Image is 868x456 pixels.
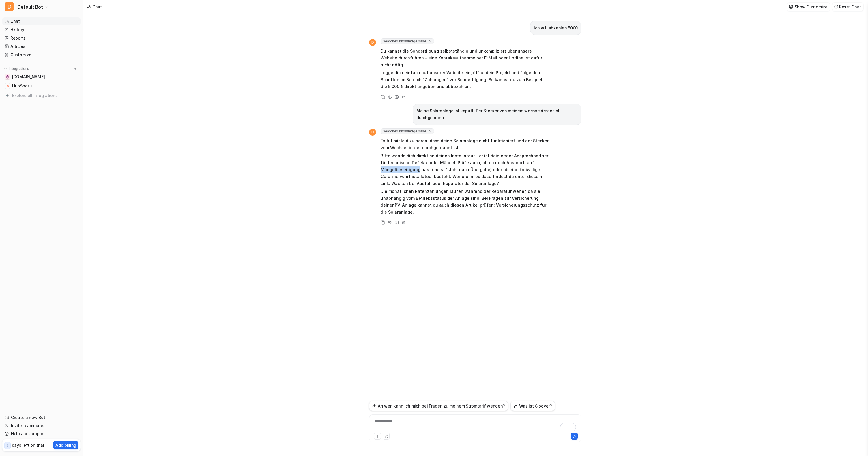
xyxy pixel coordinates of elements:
[371,418,580,431] div: To enrich screen reader interactions, please activate Accessibility in Grammarly extension settings
[2,91,81,100] a: Explore all integrations
[789,5,793,9] img: customize
[6,75,9,79] img: help.cloover.co
[2,17,81,25] a: Chat
[12,91,78,100] span: Explore all integrations
[834,5,838,9] img: reset
[369,39,376,46] span: D
[5,2,14,11] span: D
[9,66,29,71] p: Integrations
[12,83,29,89] p: HubSpot
[17,3,43,11] span: Default Bot
[2,26,81,34] a: History
[787,3,830,11] button: Show Customize
[416,107,578,121] p: Meine Solaranlage ist kaputt. Der Stecker von meinem wechselrichter ist durchgebrannt
[92,4,102,10] div: Chat
[381,69,549,90] p: Logge dich einfach auf unserer Website ein, öffne dein Projekt und folge den Schritten im Bereich...
[2,51,81,59] a: Customize
[6,84,9,88] img: HubSpot
[2,422,81,430] a: Invite teammates
[381,188,549,216] p: Die monatlichen Ratenzahlungen laufen während der Reparatur weiter, da sie unabhängig vom Betrieb...
[832,3,863,11] button: Reset Chat
[369,129,376,136] span: D
[2,66,31,72] button: Integrations
[534,25,578,31] p: Ich will abzahlen 5000
[6,443,9,448] p: 7
[2,73,81,81] a: help.cloover.co[DOMAIN_NAME]
[2,34,81,42] a: Reports
[55,442,76,448] p: Add billing
[381,152,549,187] p: Bitte wende dich direkt an deinen Installateur – er ist dein erster Ansprechpartner für technisch...
[2,430,81,438] a: Help and support
[369,401,508,411] button: An wen kann ich mich bei Fragen zu meinem Stromtarif wenden?
[381,137,549,151] p: Es tut mir leid zu hören, dass deine Solaranlage nicht funktioniert und der Stecker vom Wechselri...
[381,38,434,44] span: Searched knowledge base
[381,128,434,134] span: Searched knowledge base
[73,67,77,71] img: menu_add.svg
[3,67,8,71] img: expand menu
[510,401,555,411] button: Was ist Cloover?
[2,414,81,422] a: Create a new Bot
[12,74,45,80] span: [DOMAIN_NAME]
[12,442,44,448] p: days left on trial
[795,4,828,10] p: Show Customize
[53,441,78,449] button: Add billing
[5,93,10,98] img: explore all integrations
[381,48,549,68] p: Du kannst die Sondertilgung selbstständig und unkompliziert über unsere Website durchführen – ein...
[2,42,81,51] a: Articles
